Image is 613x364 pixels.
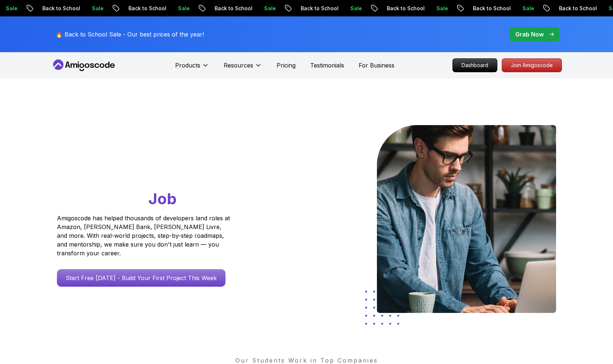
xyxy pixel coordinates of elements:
[57,214,232,257] p: Amigoscode has helped thousands of developers land roles at Amazon, [PERSON_NAME] Bank, [PERSON_N...
[175,61,200,70] p: Products
[502,59,562,72] p: Join Amigoscode
[466,5,516,12] p: Back to School
[294,5,343,12] p: Back to School
[57,269,225,287] a: Start Free [DATE] - Build Your First Project This Week
[502,58,562,72] a: Join Amigoscode
[552,5,602,12] p: Back to School
[122,5,171,12] p: Back to School
[310,61,344,70] a: Testimonials
[453,59,497,72] p: Dashboard
[85,5,108,12] p: Sale
[277,61,296,70] a: Pricing
[380,5,429,12] p: Back to School
[35,5,85,12] p: Back to School
[149,189,177,208] span: Job
[516,5,539,12] p: Sale
[343,5,367,12] p: Sale
[224,61,262,75] button: Resources
[359,61,394,70] a: For Business
[171,5,194,12] p: Sale
[429,5,453,12] p: Sale
[175,61,209,75] button: Products
[57,125,258,209] h1: Go From Learning to Hired: Master Java, Spring Boot & Cloud Skills That Get You the
[224,61,253,70] p: Resources
[55,30,204,39] p: 🔥 Back to School Sale - Our best prices of the year!
[208,5,257,12] p: Back to School
[515,30,544,39] p: Grab Now
[377,125,556,313] img: hero
[257,5,281,12] p: Sale
[452,58,497,72] a: Dashboard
